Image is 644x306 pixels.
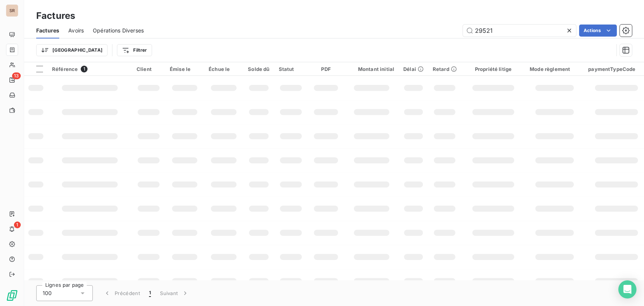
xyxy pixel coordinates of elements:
input: Rechercher [463,25,576,37]
span: Avoirs [68,27,84,34]
div: SR [6,5,18,17]
span: Opérations Diverses [93,27,144,34]
div: Statut [279,66,303,72]
div: Open Intercom Messenger [618,280,636,298]
div: Client [137,66,161,72]
button: Filtrer [117,44,152,56]
div: Montant initial [349,66,394,72]
div: Échue le [209,66,239,72]
div: Retard [433,66,457,72]
img: Logo LeanPay [6,289,18,301]
button: Précédent [99,285,144,301]
span: 100 [43,289,52,297]
div: PDF [312,66,340,72]
button: 1 [144,285,155,301]
div: Mode règlement [530,66,579,72]
span: 13 [12,72,21,79]
span: 1 [149,289,151,297]
span: 1 [81,66,88,72]
div: Solde dû [248,66,269,72]
h3: Factures [36,9,75,23]
div: Délai [403,66,424,72]
button: Suivant [155,285,194,301]
span: Référence [52,66,78,72]
span: Factures [36,27,59,34]
button: [GEOGRAPHIC_DATA] [36,44,108,56]
div: Émise le [170,66,200,72]
span: 1 [14,221,21,228]
div: Propriété litige [466,66,521,72]
button: Actions [579,25,617,37]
